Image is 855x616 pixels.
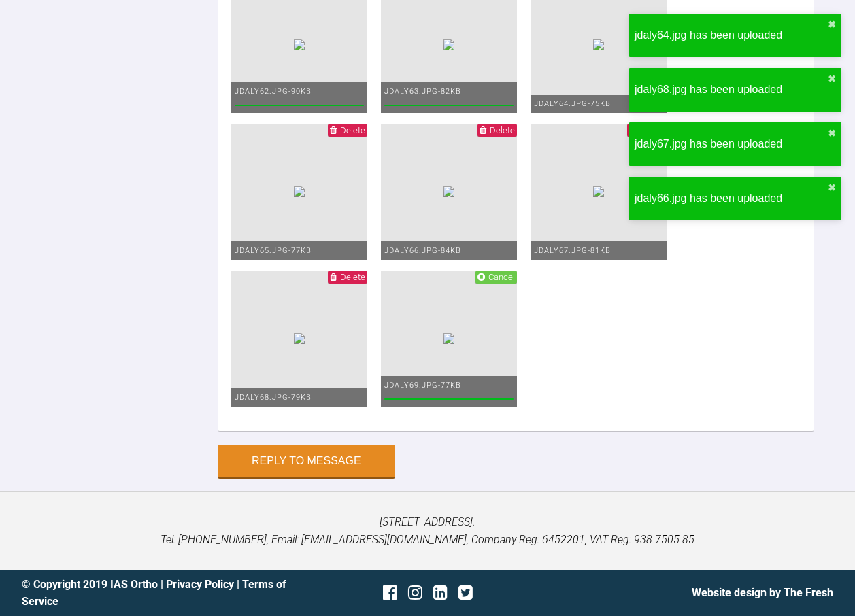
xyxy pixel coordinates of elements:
a: Website design by The Fresh [692,586,833,599]
span: Cancel [488,272,515,282]
div: jdaly66.jpg has been uploaded [635,190,828,207]
span: Delete [340,272,365,282]
img: f5807a14-b6b7-49ac-ac3f-4ec59bf3952f [593,39,604,50]
span: jdaly67.jpg - 81KB [534,246,611,255]
img: fbb3e132-e04a-4743-a2e6-cfd09cfc9539 [294,39,305,50]
span: jdaly68.jpg - 79KB [235,393,312,402]
span: Delete [340,125,365,135]
button: close [828,182,836,193]
img: 316ca6ff-dd1f-40a8-a68d-3df692b3988e [443,333,454,344]
span: jdaly62.jpg - 90KB [235,87,312,96]
p: [STREET_ADDRESS]. Tel: [PHONE_NUMBER], Email: [EMAIL_ADDRESS][DOMAIN_NAME], Company Reg: 6452201,... [22,513,833,548]
img: 711170a6-e9ee-40d0-9773-e0a534502848 [443,186,454,197]
span: jdaly65.jpg - 77KB [235,246,312,255]
div: jdaly67.jpg has been uploaded [635,135,828,153]
span: Delete [490,125,515,135]
div: jdaly64.jpg has been uploaded [635,27,828,44]
button: close [828,19,836,30]
button: close [828,73,836,84]
div: jdaly68.jpg has been uploaded [635,81,828,99]
img: 38a0a5d9-5601-4e1b-bcca-1605a39158ff [294,186,305,197]
button: Reply to Message [218,445,395,477]
button: close [828,128,836,139]
img: 618a1d75-9f22-452f-8688-4e8331e304b2 [294,333,305,344]
img: 1fd02674-f40b-4c88-a0a2-6a63531aec23 [593,186,604,197]
span: jdaly64.jpg - 75KB [534,99,611,108]
div: © Copyright 2019 IAS Ortho | | [22,576,292,611]
span: jdaly69.jpg - 77KB [384,381,461,390]
a: Privacy Policy [166,578,234,591]
img: c03fb42f-5fb2-424b-9997-eb0a3eacd083 [443,39,454,50]
span: jdaly63.jpg - 82KB [384,87,461,96]
span: jdaly66.jpg - 84KB [384,246,461,255]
